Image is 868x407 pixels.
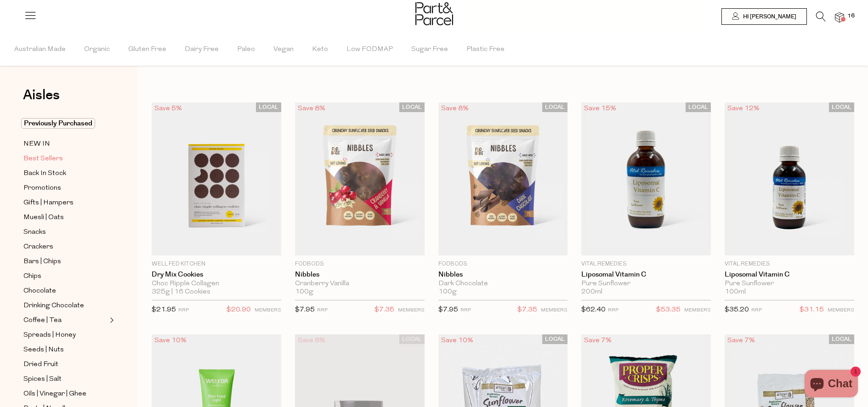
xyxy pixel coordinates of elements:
[581,334,614,347] div: Save 7%
[346,34,393,66] span: Low FODMAP
[517,304,537,316] span: $7.35
[438,334,476,347] div: Save 10%
[23,226,107,238] a: Snacks
[295,334,328,347] div: Save 8%
[237,34,255,66] span: Paleo
[255,308,281,313] small: MEMBERS
[23,242,53,253] span: Crackers
[23,271,41,282] span: Chips
[14,34,66,66] span: Australian Made
[23,271,107,282] a: Chips
[725,280,854,288] div: Pure Sunflower
[23,256,61,267] span: Bars | Chips
[152,271,281,279] a: Dry Mix Cookies
[227,304,251,316] span: $20.90
[295,102,328,115] div: Save 8%
[295,288,313,296] span: 100g
[725,271,854,279] a: Liposomal Vitamin C
[23,300,107,311] a: Drinking Chocolate
[23,153,63,164] span: Best Sellers
[23,256,107,267] a: Bars | Chips
[23,197,107,209] a: Gifts | Hampers
[23,212,64,223] span: Muesli | Oats
[725,334,758,347] div: Save 7%
[23,359,107,370] a: Dried Fruit
[152,306,176,313] span: $21.95
[438,102,568,255] img: Nibbles
[23,227,46,238] span: Snacks
[23,118,107,129] a: Previously Purchased
[152,334,189,347] div: Save 10%
[23,212,107,223] a: Muesli | Oats
[185,34,219,66] span: Dairy Free
[23,373,107,385] a: Spices | Salt
[312,34,328,66] span: Keto
[751,308,762,313] small: RRP
[128,34,166,66] span: Gluten Free
[23,315,62,326] span: Coffee | Tea
[152,260,281,268] p: Well Fed Kitchen
[23,330,76,341] span: Spreads | Honey
[411,34,448,66] span: Sugar Free
[23,344,107,356] a: Seeds | Nuts
[438,102,471,115] div: Save 8%
[84,34,110,66] span: Organic
[581,260,711,268] p: Vital Remedies
[725,306,749,313] span: $35.20
[23,183,61,194] span: Promotions
[152,280,281,288] div: Choc Ripple Collagen
[725,260,854,268] p: Vital Remedies
[725,288,746,296] span: 100ml
[23,300,84,311] span: Drinking Chocolate
[23,88,60,111] a: Aisles
[438,280,568,288] div: Dark Chocolate
[23,389,86,400] span: Oils | Vinegar | Ghee
[295,102,425,255] img: Nibbles
[438,306,458,313] span: $7.95
[295,271,425,279] a: Nibbles
[438,271,568,279] a: Nibbles
[542,334,567,344] span: LOCAL
[23,359,58,370] span: Dried Fruit
[684,308,711,313] small: MEMBERS
[466,34,505,66] span: Plastic Free
[317,308,328,313] small: RRP
[152,102,185,115] div: Save 5%
[608,308,618,313] small: RRP
[178,308,189,313] small: RRP
[108,315,114,326] button: Expand/Collapse Coffee | Tea
[23,85,60,105] span: Aisles
[835,12,844,22] a: 16
[581,288,602,296] span: 200ml
[829,334,854,344] span: LOCAL
[581,102,619,115] div: Save 15%
[295,306,315,313] span: $7.95
[802,370,861,400] inbox-online-store-chat: Shopify online store chat
[23,168,66,179] span: Back In Stock
[23,286,56,297] span: Chocolate
[829,102,854,112] span: LOCAL
[152,288,210,296] span: 325g | 16 Cookies
[581,102,711,255] img: Liposomal Vitamin C
[438,260,568,268] p: Fodbods
[741,13,796,21] span: Hi [PERSON_NAME]
[845,12,857,20] span: 16
[721,8,807,25] a: Hi [PERSON_NAME]
[23,139,50,150] span: NEW IN
[415,2,453,25] img: Part&Parcel
[23,168,107,179] a: Back In Stock
[398,308,425,313] small: MEMBERS
[23,374,62,385] span: Spices | Salt
[800,304,824,316] span: $31.15
[438,288,457,296] span: 100g
[581,271,711,279] a: Liposomal Vitamin C
[399,334,425,344] span: LOCAL
[23,241,107,253] a: Crackers
[656,304,681,316] span: $53.35
[295,280,425,288] div: Cranberry Vanilla
[399,102,425,112] span: LOCAL
[256,102,281,112] span: LOCAL
[460,308,471,313] small: RRP
[23,285,107,297] a: Chocolate
[725,102,762,115] div: Save 12%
